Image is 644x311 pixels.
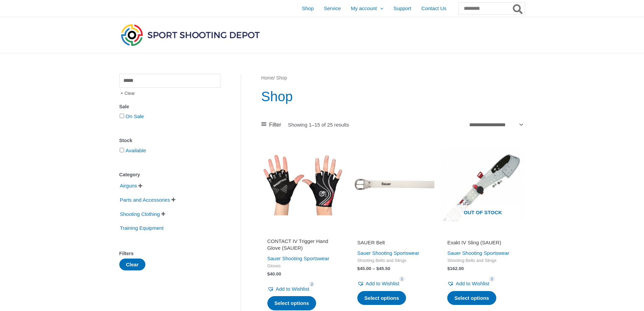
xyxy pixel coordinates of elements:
span: – [373,266,375,271]
span: Out of stock [446,205,519,221]
a: Select options for “SAUER Belt” [357,291,406,305]
span:  [161,212,165,216]
a: Airguns [119,182,138,188]
iframe: Customer reviews powered by Trustpilot [267,230,338,238]
span: Add to Wishlist [276,286,309,292]
h2: SAUER Belt [357,239,428,246]
span: Shooting Belts and Slings [357,258,428,264]
span: $ [267,271,270,276]
a: Shooting Clothing [119,210,161,216]
span: Clear [119,88,135,99]
a: Home [261,75,274,81]
span:  [138,183,142,188]
a: Select options for “Exakt IV Sling (SAUER)” [447,291,496,305]
a: Sauer Shooting Sportswear [447,250,509,256]
span: $ [376,266,379,271]
nav: Breadcrumb [261,74,525,83]
span: Gloves [267,263,338,269]
span: $ [357,266,360,271]
span:  [171,197,175,202]
bdi: 162.00 [447,266,464,271]
div: Category [119,170,220,180]
span: Shooting Belts and Slings [447,258,518,264]
img: SAUER Belt [351,142,434,226]
a: Exakt IV Sling (SAUER) [447,239,518,248]
h2: Exakt IV Sling (SAUER) [447,239,518,246]
button: Clear [119,259,146,270]
bdi: 40.00 [267,271,281,276]
span: Filter [269,120,281,130]
a: Add to Wishlist [447,279,489,288]
bdi: 45.50 [376,266,390,271]
a: Out of stock [441,142,524,226]
span: Training Equipment [119,222,165,234]
span: Add to Wishlist [366,281,399,286]
span: 1 [399,276,405,282]
div: Sale [119,102,220,112]
a: Add to Wishlist [357,279,399,288]
h1: Shop [261,87,525,106]
a: SAUER Belt [357,239,428,248]
a: Add to Wishlist [267,284,309,294]
a: Sauer Shooting Sportswear [357,250,419,256]
span: 2 [309,282,315,287]
a: Training Equipment [119,225,165,230]
h2: CONTACT IV Trigger Hand Glove (SAUER) [267,238,338,251]
span: Shooting Clothing [119,208,161,220]
a: CONTACT IV Trigger Hand Glove (SAUER) [267,238,338,254]
input: Available [120,148,124,152]
a: On Sale [126,113,144,119]
div: Stock [119,136,220,146]
a: Sauer Shooting Sportswear [267,256,329,261]
p: Showing 1–15 of 25 results [288,122,349,127]
button: Search [511,3,525,14]
a: Available [126,148,146,153]
a: Select options for “CONTACT IV Trigger Hand Glove (SAUER)” [267,296,316,310]
span: Add to Wishlist [456,281,489,286]
span: $ [447,266,450,271]
img: Exakt IV Sling [441,142,524,226]
img: Sport Shooting Depot [119,22,261,47]
img: CONTACT IV Trigger Hand Glove [261,142,344,226]
iframe: Customer reviews powered by Trustpilot [447,230,518,238]
span: Airguns [119,180,138,192]
a: Parts and Accessories [119,197,171,202]
a: Filter [261,120,281,130]
span: 2 [489,276,495,282]
iframe: Customer reviews powered by Trustpilot [357,230,428,238]
select: Shop order [467,119,525,130]
input: On Sale [120,114,124,118]
span: Parts and Accessories [119,194,171,206]
div: Filters [119,249,220,259]
bdi: 45.00 [357,266,371,271]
